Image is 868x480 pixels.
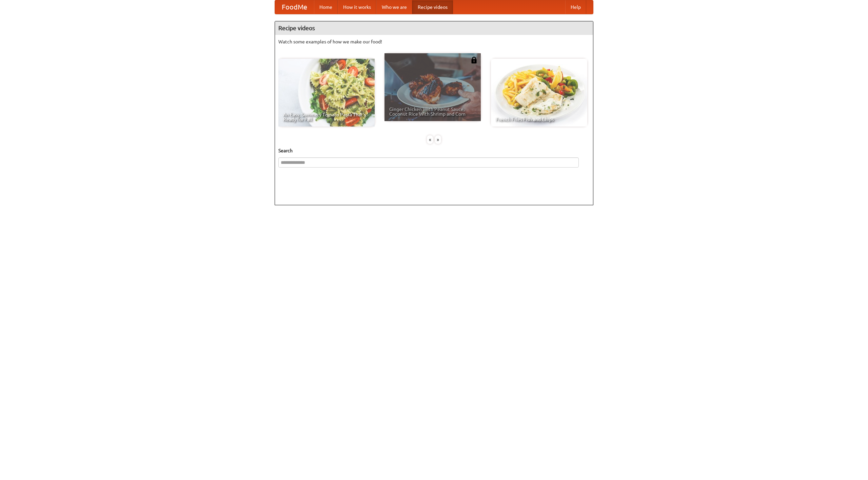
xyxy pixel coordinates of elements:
[491,59,587,127] a: French Fries Fish and Chips
[314,0,338,14] a: Home
[275,21,593,35] h4: Recipe videos
[278,59,375,127] a: An Easy, Summery Tomato Pasta That's Ready for Fall
[496,117,583,122] span: French Fries Fish and Chips
[278,38,590,45] p: Watch some examples of how we make our food!
[338,0,376,14] a: How it works
[427,135,433,144] div: «
[435,135,441,144] div: »
[565,0,586,14] a: Help
[275,0,314,14] a: FoodMe
[471,57,477,63] img: 483408.png
[376,0,412,14] a: Who we are
[283,112,370,122] span: An Easy, Summery Tomato Pasta That's Ready for Fall
[278,147,590,154] h5: Search
[412,0,453,14] a: Recipe videos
